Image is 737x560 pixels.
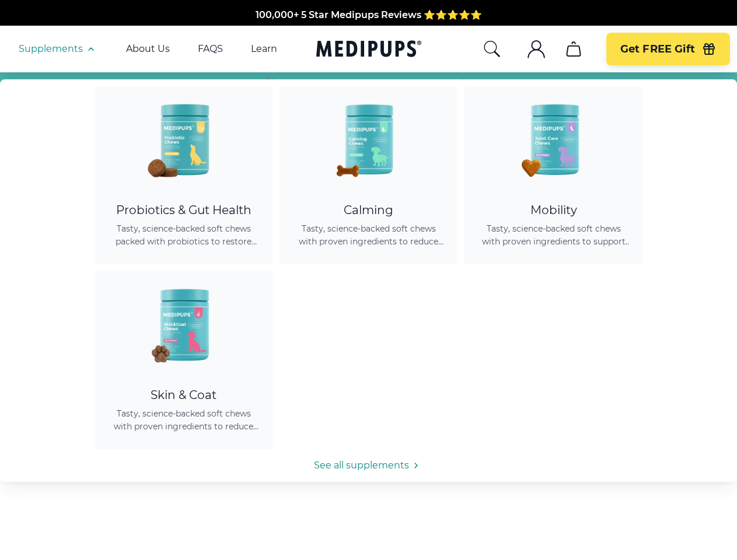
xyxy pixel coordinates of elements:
img: Calming Dog Chews - Medipups [316,86,421,191]
img: Joint Care Chews - Medipups [501,86,606,191]
button: Supplements [19,42,98,56]
a: About Us [126,43,170,55]
span: Tasty, science-backed soft chews with proven ingredients to reduce anxiety, promote relaxation, a... [294,222,443,248]
a: Medipups [316,38,421,62]
span: 100,000+ 5 Star Medipups Reviews ⭐️⭐️⭐️⭐️⭐️ [256,8,482,19]
div: Skin & Coat [109,388,259,402]
a: FAQS [198,43,223,55]
div: Probiotics & Gut Health [109,203,259,218]
button: cart [560,35,588,63]
img: Skin & Coat Chews - Medipups [131,271,236,376]
img: Probiotic Dog Chews - Medipups [131,86,236,191]
div: Calming [294,203,443,218]
span: Supplements [19,43,83,55]
div: Mobility [478,203,628,218]
span: Tasty, science-backed soft chews with proven ingredients to support joint health, improve mobilit... [478,222,628,248]
span: Get FREE Gift [620,43,695,56]
a: Probiotic Dog Chews - MedipupsProbiotics & Gut HealthTasty, science-backed soft chews packed with... [95,86,273,264]
a: Learn [251,43,277,55]
span: Tasty, science-backed soft chews packed with probiotics to restore gut balance, ease itching, sup... [109,222,259,248]
a: Calming Dog Chews - MedipupsCalmingTasty, science-backed soft chews with proven ingredients to re... [280,86,457,264]
a: Skin & Coat Chews - MedipupsSkin & CoatTasty, science-backed soft chews with proven ingredients t... [95,271,273,449]
span: Tasty, science-backed soft chews with proven ingredients to reduce shedding, promote healthy skin... [109,407,259,433]
button: search [483,40,501,58]
span: Made In The [GEOGRAPHIC_DATA] from domestic & globally sourced ingredients [174,22,563,33]
a: Joint Care Chews - MedipupsMobilityTasty, science-backed soft chews with proven ingredients to su... [464,86,642,264]
button: account [522,35,550,63]
button: Get FREE Gift [606,33,730,65]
